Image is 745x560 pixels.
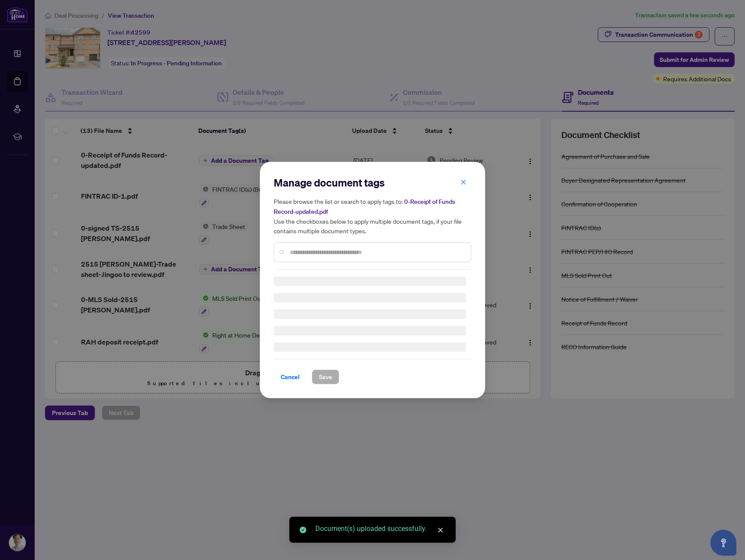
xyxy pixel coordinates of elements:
span: Cancel [281,370,300,384]
div: Document(s) uploaded successfully. [315,524,445,534]
span: check-circle [300,527,306,533]
span: close [437,527,444,533]
button: Open asap [710,530,736,556]
a: Close [436,525,445,535]
span: close [460,179,466,185]
h5: Please browse the list or search to apply tags to: Use the checkboxes below to apply multiple doc... [274,196,471,235]
button: Save [312,370,339,384]
h2: Manage document tags [274,176,471,190]
button: Cancel [274,370,307,384]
